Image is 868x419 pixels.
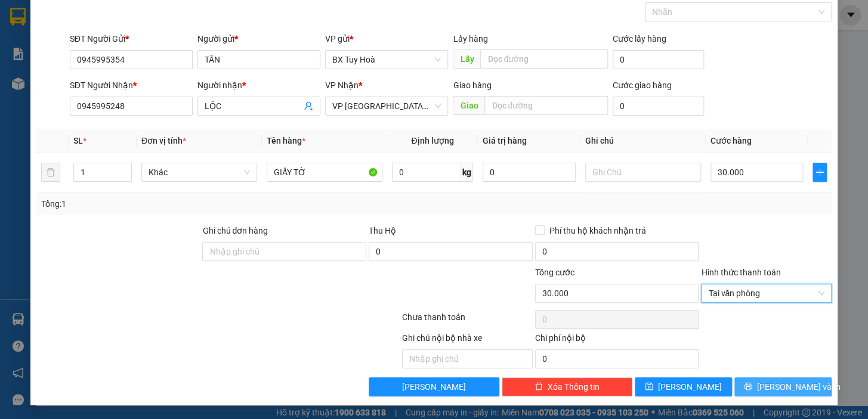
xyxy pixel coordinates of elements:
[711,136,752,145] span: Cước hàng
[70,79,193,92] div: SĐT Người Nhận
[734,377,832,396] button: printer[PERSON_NAME] và In
[369,226,396,235] span: Thu Hộ
[502,377,632,396] button: deleteXóa Thông tin
[613,34,666,44] label: Cước lấy hàng
[41,163,60,182] button: delete
[757,380,841,393] span: [PERSON_NAME] và In
[70,32,193,45] div: SĐT Người Gửi
[535,382,543,392] span: delete
[484,96,608,115] input: Dọc đường
[613,80,672,90] label: Cước giao hàng
[548,380,600,393] span: Xóa Thông tin
[453,49,480,69] span: Lấy
[202,226,268,235] label: Ghi chú đơn hàng
[580,129,706,153] th: Ghi chú
[41,197,336,210] div: Tổng: 1
[635,377,732,396] button: save[PERSON_NAME]
[402,380,466,393] span: [PERSON_NAME]
[708,284,824,302] span: Tại văn phòng
[461,163,473,182] span: kg
[701,268,780,277] label: Hình thức thanh toán
[483,136,527,145] span: Giá trị hàng
[483,163,576,182] input: 0
[325,32,448,45] div: VP gửi
[402,331,533,349] div: Ghi chú nội bộ nhà xe
[332,51,441,69] span: BX Tuy Hoà
[369,377,499,396] button: [PERSON_NAME]
[453,34,487,44] span: Lấy hàng
[453,80,491,90] span: Giao hàng
[325,80,359,90] span: VP Nhận
[197,79,320,92] div: Người nhận
[535,268,574,277] span: Tổng cước
[545,224,651,237] span: Phí thu hộ khách nhận trả
[267,163,382,182] input: VD: Bàn, Ghế
[535,331,699,349] div: Chi phí nội bộ
[658,380,722,393] span: [PERSON_NAME]
[480,49,608,69] input: Dọc đường
[267,136,305,145] span: Tên hàng
[402,349,533,368] input: Nhập ghi chú
[813,167,826,177] span: plus
[645,382,653,392] span: save
[332,97,441,115] span: VP Nha Trang xe Limousine
[411,136,453,145] span: Định lượng
[73,136,83,145] span: SL
[202,242,366,261] input: Ghi chú đơn hàng
[613,97,704,116] input: Cước giao hàng
[304,101,313,111] span: user-add
[453,96,484,115] span: Giao
[197,32,320,45] div: Người gửi
[813,163,827,182] button: plus
[401,311,534,331] div: Chưa thanh toán
[141,136,186,145] span: Đơn vị tính
[613,50,704,69] input: Cước lấy hàng
[149,163,250,181] span: Khác
[585,163,701,182] input: Ghi Chú
[744,382,752,392] span: printer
